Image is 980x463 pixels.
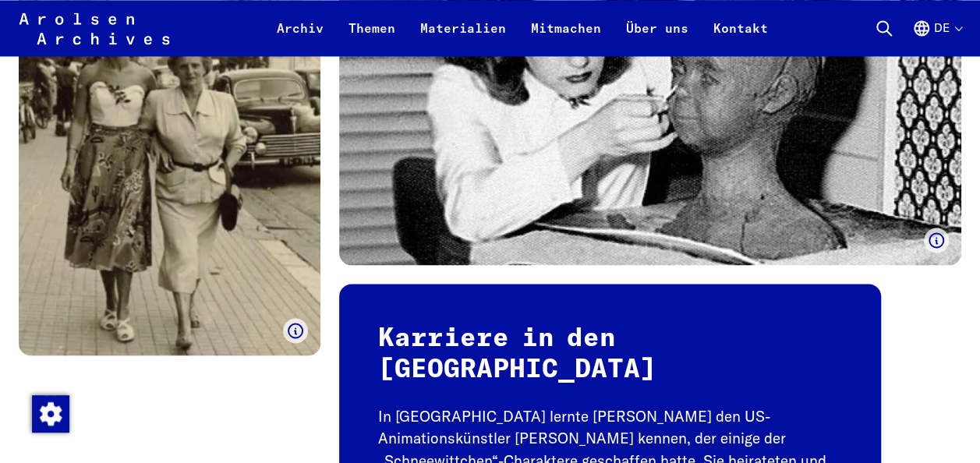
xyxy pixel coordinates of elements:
a: Themen [336,19,408,56]
a: Archiv [264,19,336,56]
button: Bildunterschrift anzeigen [924,228,949,253]
img: Zustimmung ändern [32,395,69,433]
button: Bildunterschrift anzeigen [283,318,308,343]
h2: Karriere in den [GEOGRAPHIC_DATA] [378,323,842,386]
a: Kontakt [701,19,780,56]
nav: Primär [264,9,780,47]
a: Materialien [408,19,518,56]
a: Mitmachen [518,19,614,56]
button: Deutsch, Sprachauswahl [912,19,961,56]
a: Über uns [614,19,701,56]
